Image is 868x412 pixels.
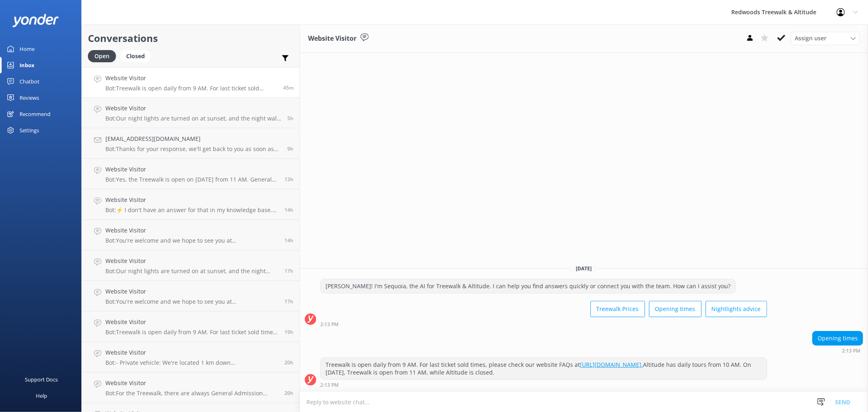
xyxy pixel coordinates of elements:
p: Bot: Our night lights are turned on at sunset, and the night walk starts 20 minutes thereafter. W... [105,115,281,122]
span: Sep 15 2025 12:11am (UTC +12:00) Pacific/Auckland [284,237,293,244]
div: Home [20,41,35,57]
div: Open [88,50,116,62]
div: Assign User [791,32,860,45]
p: Bot: Treewalk is open daily from 9 AM. For last ticket sold times, please check our website FAQs ... [105,85,277,92]
button: Treewalk Prices [590,301,645,317]
a: Open [88,51,120,60]
span: Sep 15 2025 01:20am (UTC +12:00) Pacific/Auckland [284,176,293,183]
a: [EMAIL_ADDRESS][DOMAIN_NAME]Bot:Thanks for your response, we'll get back to you as soon as we can... [82,128,300,159]
span: [DATE] [571,265,597,272]
span: Sep 14 2025 09:28pm (UTC +12:00) Pacific/Auckland [284,298,293,305]
span: Sep 14 2025 06:48pm (UTC +12:00) Pacific/Auckland [284,359,293,366]
img: yonder-white-logo.png [12,14,59,27]
a: Website VisitorBot:Treewalk is open daily from 9 AM. For last ticket sold times, please check our... [82,311,300,342]
a: Website VisitorBot:Treewalk is open daily from 9 AM. For last ticket sold times, please check our... [82,67,300,98]
div: [PERSON_NAME]! I'm Sequoia, the AI for Treewalk & Altitude. I can help you find answers quickly o... [321,279,735,293]
div: Sep 15 2025 02:13pm (UTC +12:00) Pacific/Auckland [320,321,767,327]
div: Sep 15 2025 02:13pm (UTC +12:00) Pacific/Auckland [320,382,767,388]
p: Bot: You're welcome and we hope to see you at [GEOGRAPHIC_DATA] & Altitude soon! [105,237,278,244]
span: Sep 14 2025 07:53pm (UTC +12:00) Pacific/Auckland [284,329,293,335]
a: Website VisitorBot:Our night lights are turned on at sunset, and the night walk starts 20 minutes... [82,98,300,128]
h2: Conversations [88,31,293,46]
div: Support Docs [25,371,58,388]
h4: Website Visitor [105,348,278,357]
a: Website VisitorBot:You're welcome and we hope to see you at [GEOGRAPHIC_DATA] & Altitude soon!17h [82,281,300,311]
h4: Website Visitor [105,74,277,83]
button: Opening times [649,301,702,317]
span: Sep 15 2025 12:55am (UTC +12:00) Pacific/Auckland [284,206,293,213]
div: Inbox [20,57,35,73]
div: Reviews [20,90,39,106]
span: Assign user [795,34,826,43]
h4: Website Visitor [105,256,278,265]
p: Bot: You're welcome and we hope to see you at [GEOGRAPHIC_DATA] & Altitude soon! [105,298,278,305]
div: Recommend [20,106,50,122]
div: Help [36,388,47,404]
p: Bot: Yes, the Treewalk is open on [DATE] from 11 AM. General Admission tickets cannot be booked i... [105,176,278,183]
div: Treewalk is open daily from 9 AM. For last ticket sold times, please check our website FAQs at Al... [321,358,767,379]
button: Nightlights advice [706,301,767,317]
h4: Website Visitor [105,165,278,174]
div: Opening times [813,331,863,345]
h4: Website Visitor [105,226,278,235]
h4: [EMAIL_ADDRESS][DOMAIN_NAME] [105,134,281,143]
a: Website VisitorBot:⚡ I don't have an answer for that in my knowledge base. Please try and rephras... [82,189,300,220]
p: Bot: ⚡ I don't have an answer for that in my knowledge base. Please try and rephrase your questio... [105,206,278,214]
strong: 2:13 PM [320,322,339,327]
strong: 2:13 PM [842,348,860,353]
h4: Website Visitor [105,318,278,327]
div: Settings [20,122,39,138]
p: Bot: Our night lights are turned on at sunset, and the night walk starts 20 minutes thereafter. W... [105,267,278,275]
h4: Website Visitor [105,287,278,296]
p: Bot: Thanks for your response, we'll get back to you as soon as we can during opening hours. [105,145,281,153]
div: Chatbot [20,73,39,90]
h4: Website Visitor [105,379,278,388]
a: Closed [120,51,155,60]
a: Website VisitorBot:You're welcome and we hope to see you at [GEOGRAPHIC_DATA] & Altitude soon!14h [82,220,300,250]
a: Website VisitorBot:- Private vehicle: We're located 1 km down [GEOGRAPHIC_DATA]/[GEOGRAPHIC_DATA]... [82,342,300,373]
p: Bot: For the Treewalk, there are always General Admission tickets available online and onsite. Fo... [105,390,278,397]
a: Website VisitorBot:Yes, the Treewalk is open on [DATE] from 11 AM. General Admission tickets cann... [82,159,300,189]
span: Sep 14 2025 09:57pm (UTC +12:00) Pacific/Auckland [284,267,293,274]
a: Website VisitorBot:For the Treewalk, there are always General Admission tickets available online ... [82,373,300,403]
a: [URL][DOMAIN_NAME]. [580,361,643,368]
h4: Website Visitor [105,104,281,113]
div: Closed [120,50,151,62]
h3: Website Visitor [308,33,356,44]
span: Sep 15 2025 02:13pm (UTC +12:00) Pacific/Auckland [283,84,293,91]
h4: Website Visitor [105,195,278,204]
p: Bot: Treewalk is open daily from 9 AM. For last ticket sold times, please check our website FAQs ... [105,329,278,336]
span: Sep 15 2025 05:33am (UTC +12:00) Pacific/Auckland [287,145,293,152]
div: Sep 15 2025 02:13pm (UTC +12:00) Pacific/Auckland [812,348,863,353]
a: Website VisitorBot:Our night lights are turned on at sunset, and the night walk starts 20 minutes... [82,250,300,281]
p: Bot: - Private vehicle: We're located 1 km down [GEOGRAPHIC_DATA]/[GEOGRAPHIC_DATA] (access off [... [105,359,278,366]
span: Sep 14 2025 06:22pm (UTC +12:00) Pacific/Auckland [284,390,293,397]
span: Sep 15 2025 09:13am (UTC +12:00) Pacific/Auckland [287,115,293,122]
strong: 2:13 PM [320,383,339,388]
